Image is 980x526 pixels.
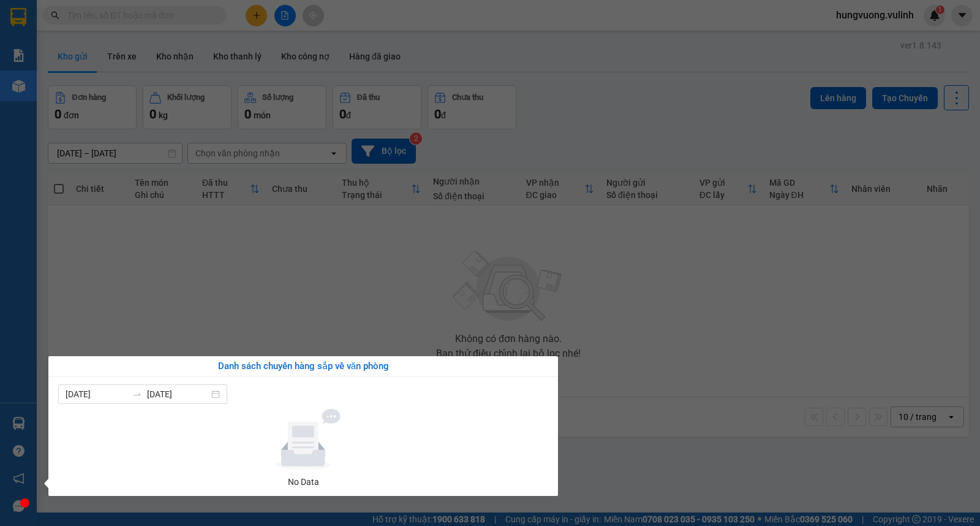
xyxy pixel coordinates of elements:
input: Từ ngày [66,387,127,401]
span: swap-right [132,389,142,399]
div: No Data [63,475,543,489]
span: to [132,389,142,399]
div: Danh sách chuyến hàng sắp về văn phòng [58,359,548,374]
input: Đến ngày [147,387,209,401]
